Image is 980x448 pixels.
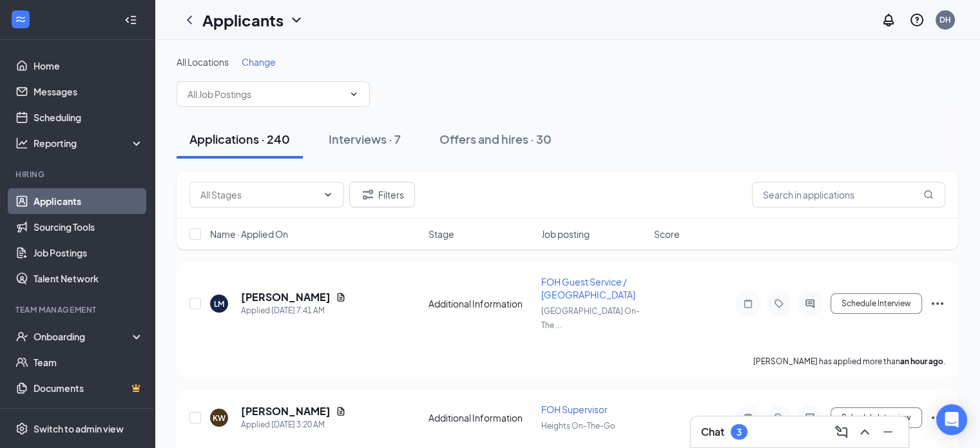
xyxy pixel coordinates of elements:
svg: Document [336,406,346,416]
svg: ChevronUp [857,424,872,440]
h1: Applicants [202,9,283,31]
svg: Analysis [15,137,28,150]
a: Home [34,53,144,79]
span: [GEOGRAPHIC_DATA] On-The ... [541,306,640,330]
svg: Settings [15,422,28,435]
div: Team Management [15,304,141,315]
button: Schedule Interview [831,293,922,314]
svg: Tag [771,413,787,423]
svg: Note [740,298,756,309]
a: Job Postings [34,240,144,266]
div: Interviews · 7 [329,131,401,147]
div: Applied [DATE] 7:41 AM [241,304,346,317]
span: FOH Supervisor [541,404,608,415]
a: Applicants [34,188,144,214]
span: Score [654,228,680,240]
svg: ChevronDown [349,89,359,99]
span: All Locations [177,56,229,68]
svg: ChevronDown [323,190,333,200]
svg: Minimize [880,424,896,440]
div: Reporting [34,137,144,150]
span: Name · Applied On [210,228,288,240]
a: Scheduling [34,104,144,130]
button: Minimize [878,422,898,442]
svg: ActiveChat [802,298,818,309]
div: Additional Information [428,297,533,310]
svg: Document [336,292,346,302]
svg: ChevronDown [289,12,304,28]
div: DH [939,14,951,25]
svg: Tag [771,298,787,309]
button: Schedule Interview [831,407,922,428]
button: ComposeMessage [831,422,852,442]
svg: Ellipses [930,410,945,425]
b: an hour ago [900,356,943,366]
a: Messages [34,79,144,104]
svg: Ellipses [930,296,945,311]
input: All Stages [200,188,318,202]
div: Onboarding [34,330,133,343]
div: Hiring [15,169,141,180]
span: Stage [428,228,454,240]
button: Filter Filters [349,182,415,208]
svg: UserCheck [15,330,28,343]
svg: ComposeMessage [834,424,849,440]
button: ChevronUp [854,422,875,442]
span: Change [242,56,276,68]
p: [PERSON_NAME] has applied more than . [753,356,945,367]
svg: Notifications [881,12,896,28]
svg: Filter [360,187,376,202]
div: Switch to admin view [34,422,124,435]
div: KW [213,413,226,424]
svg: QuestionInfo [909,12,925,28]
div: Offers and hires · 30 [439,131,552,147]
span: FOH Guest Service / [GEOGRAPHIC_DATA] [541,276,635,300]
span: Job posting [541,228,590,240]
a: Talent Network [34,266,144,291]
div: Applied [DATE] 3:20 AM [241,418,346,431]
svg: Note [740,413,756,423]
input: Search in applications [752,182,945,208]
svg: MagnifyingGlass [923,190,934,200]
span: Heights On-The-Go [541,421,615,431]
h5: [PERSON_NAME] [241,290,331,304]
h5: [PERSON_NAME] [241,404,331,418]
a: Sourcing Tools [34,214,144,240]
svg: ActiveChat [802,413,818,423]
div: Applications · 240 [189,131,290,147]
a: SurveysCrown [34,401,144,427]
input: All Job Postings [187,87,343,101]
h3: Chat [701,425,724,439]
div: Additional Information [428,411,533,424]
div: 3 [736,427,742,438]
a: Team [34,349,144,375]
svg: Collapse [124,14,137,26]
div: LM [214,298,224,309]
svg: ChevronLeft [182,12,197,28]
div: Open Intercom Messenger [936,404,967,435]
svg: WorkstreamLogo [14,13,27,26]
a: DocumentsCrown [34,375,144,401]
